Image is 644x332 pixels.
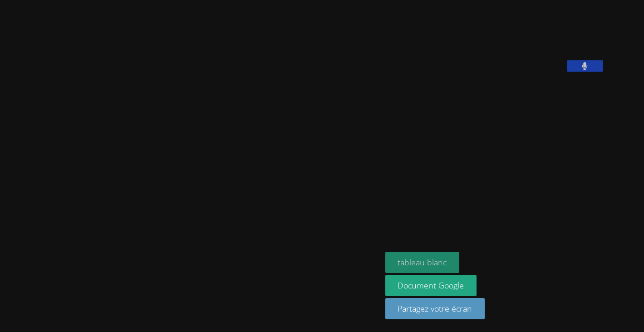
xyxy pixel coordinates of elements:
[398,303,472,314] font: Partagez votre écran
[385,252,460,273] button: tableau blanc
[398,257,447,268] font: tableau blanc
[385,275,477,296] a: Document Google
[385,298,485,319] button: Partagez votre écran
[398,280,464,291] font: Document Google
